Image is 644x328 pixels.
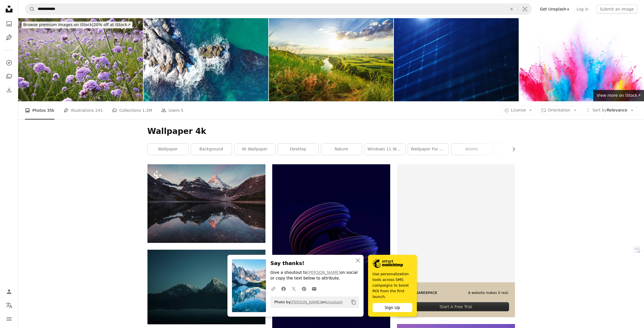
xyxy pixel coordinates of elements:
span: 241 [95,107,103,113]
div: Start A Free Trial [403,302,509,311]
span: Photo by on [272,298,343,307]
span: 1.2M [142,107,152,113]
a: nature [321,144,362,155]
a: View more on iStock↗ [593,90,644,101]
img: 4K Digital Cyberspace with Particles and Digital Data Network Connections. High Speed Connection ... [394,18,519,101]
button: Orientation [538,106,580,115]
button: Submit an image [596,5,637,14]
a: Get Unsplash+ [537,5,573,14]
button: Search Unsplash [25,4,35,14]
button: Language [3,300,15,311]
button: Menu [3,313,15,325]
a: background [191,144,232,155]
button: Clear [505,4,518,14]
img: Colored powder explosion on white background. [519,18,644,101]
a: 4k wallpaper [235,144,275,155]
a: Collections 1.2M [112,101,152,119]
div: Sign Up [373,303,412,312]
button: scroll list to the right [508,144,515,155]
span: Relevance [592,108,627,113]
a: Illustrations [3,32,15,43]
div: 20% off at iStock ↗ [22,22,132,28]
button: Visual search [518,4,532,14]
img: silhouette of mountains during nigh time photography [147,250,265,324]
a: Photos [3,18,15,30]
a: wallpaper [148,144,188,155]
span: Use personalization tools across SMS campaigns to boost ROI from the first launch. [373,271,412,300]
a: Share on Pinterest [299,283,309,294]
a: Log in / Sign up [3,286,15,297]
a: wallpaper for mobile [408,144,449,155]
a: Explore [3,57,15,68]
img: Where Sea Meets Stone: Aerial Shots of Waves Crashing with Power and Grace [143,18,268,101]
a: Unsplash [326,300,343,304]
span: View more on iStock ↗ [597,93,641,98]
a: Share on Twitter [289,283,299,294]
a: silhouette of mountains during nigh time photography [147,284,265,289]
button: License [501,106,536,115]
form: Find visuals sitewide [25,3,532,15]
a: Browse premium images on iStock|20% off at iStock↗ [18,18,136,32]
button: Copy to clipboard [349,297,358,307]
img: file-1690386555781-336d1949dad1image [373,259,403,268]
span: Browse premium images on iStock | [23,22,93,27]
a: windows 11 wallpaper [365,144,405,155]
a: [PERSON_NAME] [291,300,321,304]
img: Purple verbena in the garden [18,18,143,101]
a: Illustrations 241 [64,101,103,119]
a: a bright red and blue circle [272,245,390,250]
a: A website makes it real.Start A Free Trial [397,164,515,317]
a: Log in [573,5,592,14]
img: a mountain is reflected in the still water of a lake [147,164,265,243]
span: Orientation [548,108,570,112]
p: Give a shoutout to on social or copy the text below to attribute. [271,270,359,281]
a: a mountain is reflected in the still water of a lake [147,201,265,206]
h1: Wallpaper 4k [147,126,515,136]
a: Collections [3,71,15,82]
h3: Say thanks! [271,259,359,268]
span: License [511,108,526,112]
a: Users 5 [161,101,183,119]
img: A beautiful valley with a river, blue sky with large clouds and bright sun. Aerial [269,18,394,101]
a: desktop [278,144,318,155]
span: Sort by [592,108,607,112]
span: A website makes it real. [468,291,509,295]
a: [PERSON_NAME] [307,270,340,275]
a: outdoor [495,144,535,155]
span: 5 [181,107,183,113]
a: Share over email [309,283,319,294]
a: Share on Facebook [278,283,289,294]
a: Download History [3,84,15,96]
a: Use personalization tools across SMS campaigns to boost ROI from the first launch.Sign Up [368,255,417,317]
button: Sort byRelevance [582,106,637,115]
img: file-1705255347840-230a6ab5bca9image [403,290,437,295]
a: anime [451,144,492,155]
